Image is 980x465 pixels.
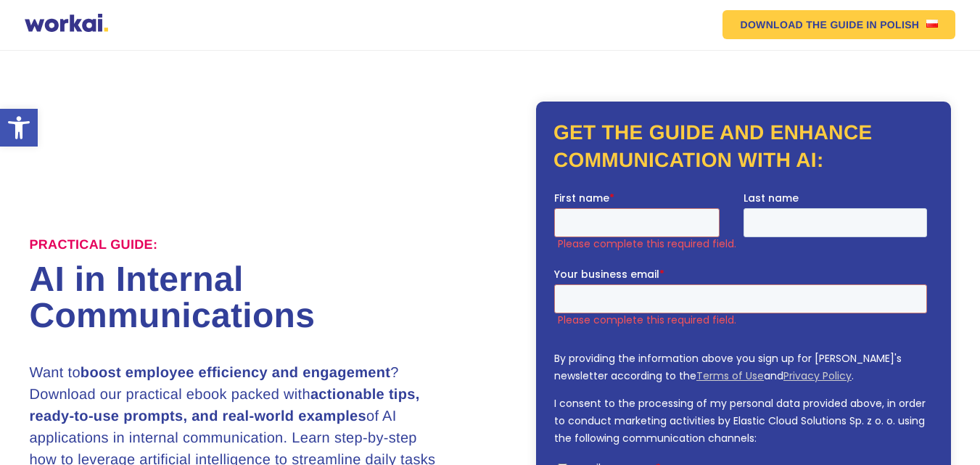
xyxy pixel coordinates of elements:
[740,20,863,30] em: DOWNLOAD THE GUIDE
[29,262,490,334] h1: AI in Internal Communications
[722,10,955,39] a: DOWNLOAD THE GUIDEIN POLISHUS flag
[29,237,157,253] label: Practical Guide:
[553,119,934,174] h2: Get the guide and enhance communication with AI:
[81,365,390,381] strong: boost employee efficiency and engagement
[926,20,938,28] img: US flag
